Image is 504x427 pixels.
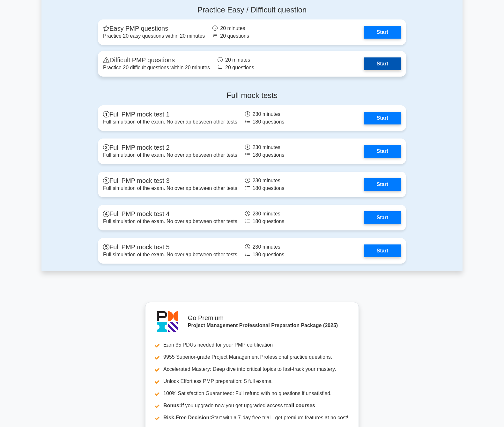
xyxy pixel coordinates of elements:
a: Start [364,26,401,39]
a: Start [364,244,401,257]
a: Start [364,57,401,70]
h4: Full mock tests [98,91,406,100]
a: Start [364,145,401,158]
h4: Practice Easy / Difficult question [98,5,406,15]
a: Start [364,112,401,124]
a: Start [364,211,401,224]
a: Start [364,178,401,191]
